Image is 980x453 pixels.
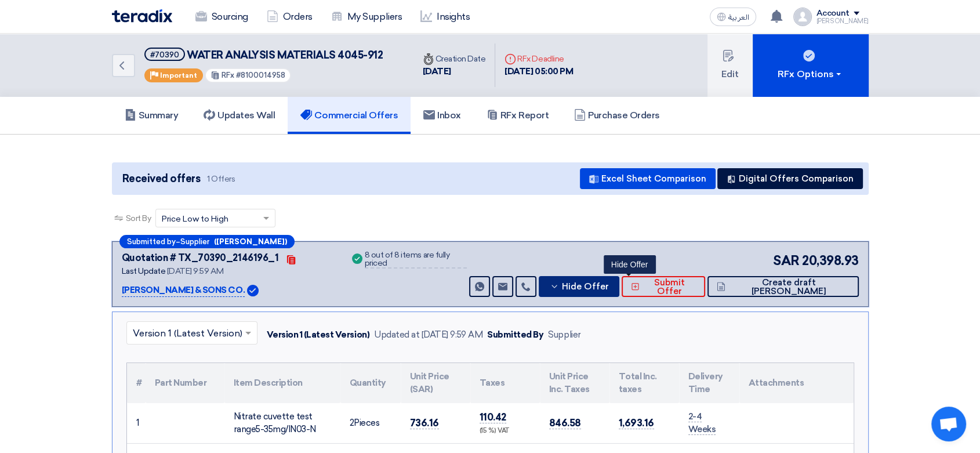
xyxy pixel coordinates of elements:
span: Hide Offer [562,282,609,291]
a: Updates Wall [191,97,288,134]
button: Hide Offer [539,276,619,297]
div: Hide Offer [604,255,656,274]
b: ([PERSON_NAME]) [214,238,287,245]
div: Account [816,9,850,19]
h5: Inbox [423,110,461,121]
a: Commercial Offers [288,97,411,134]
th: Part Number [146,363,224,403]
button: RFx Options [753,34,869,97]
span: #8100014958 [236,71,285,79]
a: Inbox [411,97,474,134]
th: Total Inc. taxes [609,363,679,403]
div: [PERSON_NAME] [816,18,869,24]
span: 20,398.93 [802,251,859,270]
div: Updated at [DATE] 9:59 AM [374,328,482,342]
span: Create draft [PERSON_NAME] [728,278,849,296]
span: Received offers [122,171,201,187]
div: Version 1 (Latest Version) [267,328,370,342]
h5: Updates Wall [204,110,275,121]
a: RFx Report [474,97,561,134]
button: Edit [707,34,753,97]
img: Verified Account [247,285,259,296]
div: 8 out of 8 items are fully priced [365,251,467,269]
a: Sourcing [186,4,257,30]
span: Last Update [122,266,166,276]
div: [DATE] 05:00 PM [504,65,573,78]
a: Purchase Orders [561,97,673,134]
span: Submitted by [127,238,176,245]
span: 2-4 Weeks [688,411,716,436]
h5: WATER ANALYSIS MATERIALS 4045-912 [144,48,383,62]
th: Unit Price (SAR) [401,363,470,403]
span: 1 Offers [207,173,235,184]
div: RFx Options [778,67,843,81]
span: RFx [222,71,234,79]
th: Quantity [340,363,401,403]
button: Digital Offers Comparison [717,168,863,189]
button: العربية [710,8,756,26]
div: Submitted By [487,328,543,342]
span: SAR [773,251,800,270]
th: Item Description [224,363,340,403]
th: Attachments [739,363,854,403]
div: Creation Date [423,53,486,65]
span: Supplier [180,238,209,245]
span: Important [160,71,197,79]
div: [DATE] [423,65,486,78]
td: 1 [127,403,146,444]
div: RFx Deadline [504,53,573,65]
p: [PERSON_NAME] & SONS CO. [122,284,245,298]
a: My Suppliers [322,4,411,30]
span: 1,693.16 [619,417,654,429]
h5: RFx Report [487,110,549,121]
th: Delivery Time [679,363,739,403]
a: Insights [411,4,479,30]
h5: Purchase Orders [574,110,660,121]
div: Nitrate cuvette test range5-35mg/IN03-N [234,410,331,436]
span: Submit Offer [643,278,696,296]
span: 846.58 [549,417,581,429]
span: العربية [728,13,749,21]
td: Pieces [340,403,401,444]
div: Quotation # TX_70390_2146196_1 [122,251,279,265]
span: 110.42 [480,411,506,423]
img: profile_test.png [793,8,812,26]
a: Orders [257,4,322,30]
h5: Summary [125,110,179,121]
div: – [119,235,295,248]
div: (15 %) VAT [480,426,531,436]
a: Summary [112,97,191,134]
span: Sort By [126,212,151,224]
span: Price Low to High [162,213,228,225]
th: # [127,363,146,403]
span: 2 [350,418,354,428]
button: Submit Offer [622,276,705,297]
span: WATER ANALYSIS MATERIALS 4045-912 [187,49,383,61]
img: Teradix logo [112,9,172,23]
h5: Commercial Offers [300,110,398,121]
button: Create draft [PERSON_NAME] [707,276,858,297]
th: Unit Price Inc. Taxes [540,363,609,403]
button: Excel Sheet Comparison [580,168,716,189]
th: Taxes [470,363,540,403]
div: Supplier [548,328,580,342]
a: Open chat [931,407,966,441]
span: 736.16 [410,417,439,429]
span: [DATE] 9:59 AM [167,266,223,276]
div: #70390 [150,51,179,59]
